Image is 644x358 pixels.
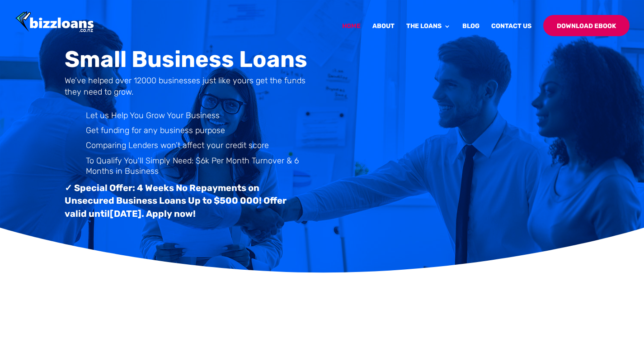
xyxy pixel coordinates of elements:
[406,23,451,44] a: The Loans
[86,125,225,135] span: Get funding for any business purpose
[462,23,479,44] a: Blog
[65,75,308,102] h4: We’ve helped over 12000 businesses just like yours get the funds they need to grow.
[342,23,361,44] a: Home
[86,110,220,120] span: Let us Help You Grow Your Business
[491,23,531,44] a: Contact Us
[86,156,299,176] span: To Qualify You'll Simply Need: $6k Per Month Turnover & 6 Months in Business
[65,181,308,225] h3: ✓ Special Offer: 4 Weeks No Repayments on Unsecured Business Loans Up to $500 000! Offer valid un...
[15,11,94,33] img: Bizzloans New Zealand
[543,15,630,36] a: Download Ebook
[65,48,308,75] h1: Small Business Loans
[372,23,395,44] a: About
[110,208,141,219] span: [DATE]
[86,140,269,150] span: Comparing Lenders won’t affect your credit score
